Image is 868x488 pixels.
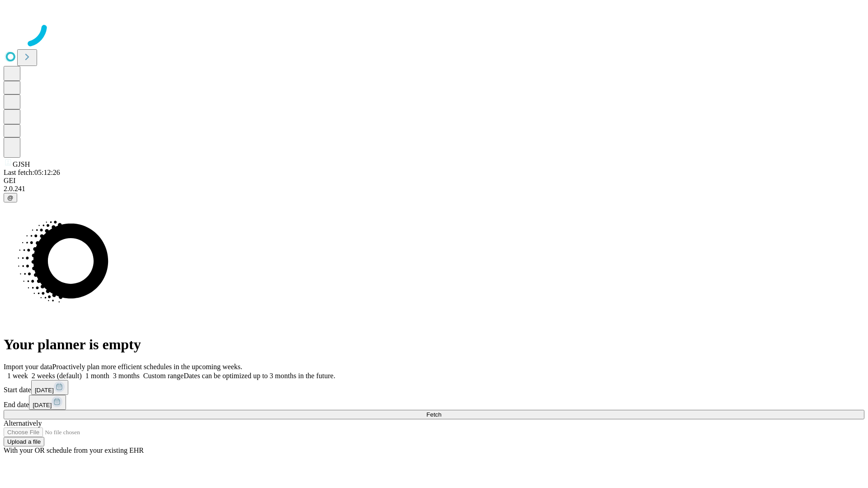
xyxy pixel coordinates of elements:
[426,411,441,418] span: Fetch
[4,336,864,353] h1: Your planner is empty
[4,446,144,454] span: With your OR schedule from your existing EHR
[184,372,335,380] span: Dates can be optimized up to 3 months in the future.
[4,169,60,176] span: Last fetch: 05:12:26
[4,185,864,193] div: 2.0.241
[4,419,42,427] span: Alternatively
[143,372,184,380] span: Custom range
[4,363,52,371] span: Import your data
[4,395,864,410] div: End date
[33,402,52,408] span: [DATE]
[7,194,14,201] span: @
[4,177,864,185] div: GEI
[4,437,44,446] button: Upload a file
[52,363,242,371] span: Proactively plan more efficient schedules in the upcoming weeks.
[13,160,30,168] span: GJSH
[35,387,54,394] span: [DATE]
[7,372,28,380] span: 1 week
[85,372,109,380] span: 1 month
[113,372,140,380] span: 3 months
[4,380,864,395] div: Start date
[32,372,82,380] span: 2 weeks (default)
[31,380,68,395] button: [DATE]
[29,395,66,410] button: [DATE]
[4,410,864,419] button: Fetch
[4,193,17,202] button: @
